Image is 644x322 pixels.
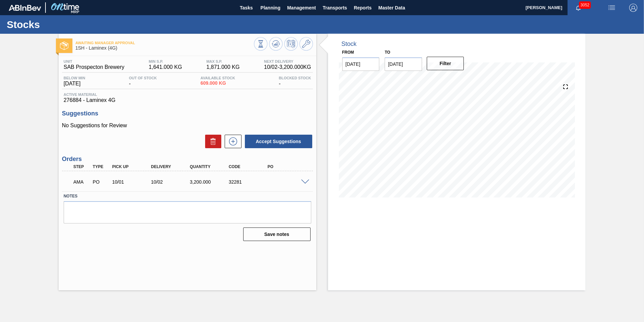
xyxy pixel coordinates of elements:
[264,64,311,70] span: 10/02 - 3,200.000 KG
[73,179,90,185] p: AMA
[64,64,125,70] span: SAB Prospecton Brewery
[568,3,589,12] button: Notifications
[188,164,232,169] div: Quantity
[110,164,154,169] div: Pick up
[277,76,313,87] div: -
[64,92,311,97] span: Active Material
[75,46,254,51] span: 1SH - Laminex (4G)
[9,5,41,11] img: TNhmsLtSVTkK8tSr43FrP2fwEKptu5GPRR3wAAAABJRU5ErkJggg==
[269,37,283,51] button: Update Chart
[579,1,591,9] span: 3052
[342,50,354,55] label: From
[64,76,85,80] span: Below Min
[188,179,232,185] div: 3,200.000
[385,50,390,55] label: to
[200,76,235,80] span: Available Stock
[62,110,313,117] h3: Suggestions
[64,81,85,87] span: [DATE]
[221,135,241,148] div: New suggestion
[72,175,92,189] div: Awaiting Manager Approval
[608,4,616,12] img: userActions
[227,164,270,169] div: Code
[287,4,316,12] span: Management
[378,4,405,12] span: Master Data
[241,134,313,149] div: Accept Suggestions
[200,81,235,86] span: 609.000 KG
[284,37,298,51] button: Schedule Inventory
[62,123,313,129] p: No Suggestions for Review
[427,57,464,70] button: Filter
[264,59,311,63] span: Next Delivery
[206,59,240,63] span: MAX S.P.
[266,164,309,169] div: PO
[64,191,311,201] label: Notes
[75,41,254,45] span: Awaiting Manager Approval
[91,179,111,185] div: Purchase order
[323,4,347,12] span: Transports
[149,179,193,185] div: 10/02/2025
[149,164,193,169] div: Delivery
[342,57,380,71] input: mm/dd/yyyy
[110,179,154,185] div: 10/01/2025
[91,164,111,169] div: Type
[245,135,312,148] button: Accept Suggestions
[629,4,637,12] img: Logout
[354,4,372,12] span: Reports
[254,37,267,51] button: Stocks Overview
[342,41,357,48] div: Stock
[64,59,125,63] span: Unit
[206,64,240,70] span: 1,871.000 KG
[64,97,311,103] span: 276884 - Laminex 4G
[260,4,280,12] span: Planning
[60,42,68,50] img: Ícone
[62,156,313,163] h3: Orders
[149,59,182,63] span: MIN S.P.
[127,76,159,87] div: -
[299,37,313,51] button: Go to Master Data / General
[385,57,422,71] input: mm/dd/yyyy
[202,135,221,148] div: Delete Suggestions
[149,64,182,70] span: 1,641.000 KG
[7,21,126,28] h1: Stocks
[129,76,157,80] span: Out Of Stock
[279,76,311,80] span: Blocked Stock
[227,179,270,185] div: 32281
[72,164,92,169] div: Step
[239,4,254,12] span: Tasks
[243,227,311,241] button: Save notes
